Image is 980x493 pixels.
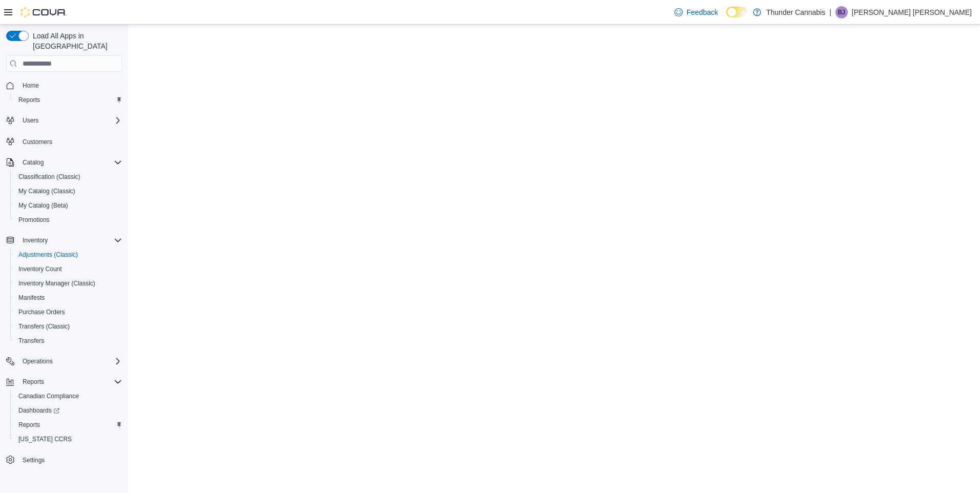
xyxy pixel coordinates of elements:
[18,454,49,466] a: Settings
[14,277,99,290] a: Inventory Manager (Classic)
[18,156,122,169] span: Catalog
[10,170,126,184] button: Classification (Classic)
[21,7,67,17] img: Cova
[14,214,54,226] a: Promotions
[18,308,65,316] span: Purchase Orders
[23,357,53,365] span: Operations
[18,435,72,443] span: [US_STATE] CCRS
[14,404,122,417] span: Dashboards
[10,418,126,432] button: Reports
[766,6,825,18] p: Thunder Cannabis
[18,355,57,367] button: Operations
[18,234,122,246] span: Inventory
[18,355,122,367] span: Operations
[10,262,126,276] button: Inventory Count
[670,2,722,23] a: Feedback
[18,79,122,92] span: Home
[10,389,126,403] button: Canadian Compliance
[14,263,66,275] a: Inventory Count
[14,335,48,347] a: Transfers
[18,135,122,148] span: Customers
[14,263,122,275] span: Inventory Count
[14,249,122,261] span: Adjustments (Classic)
[852,6,972,18] p: [PERSON_NAME] [PERSON_NAME]
[14,94,122,106] span: Reports
[23,456,45,464] span: Settings
[2,233,126,248] button: Inventory
[2,155,126,170] button: Catalog
[18,201,68,210] span: My Catalog (Beta)
[18,265,62,273] span: Inventory Count
[10,213,126,227] button: Promotions
[10,198,126,213] button: My Catalog (Beta)
[2,78,126,93] button: Home
[10,432,126,446] button: [US_STATE] CCRS
[18,114,122,127] span: Users
[18,406,59,415] span: Dashboards
[10,248,126,262] button: Adjustments (Classic)
[18,173,80,181] span: Classification (Classic)
[14,390,83,402] a: Canadian Compliance
[18,136,56,148] a: Customers
[835,6,848,18] div: Barbara Jimmy
[18,234,52,246] button: Inventory
[10,305,126,319] button: Purchase Orders
[18,216,50,224] span: Promotions
[838,6,845,18] span: BJ
[14,171,85,183] a: Classification (Classic)
[14,419,122,431] span: Reports
[10,403,126,418] a: Dashboards
[2,453,126,467] button: Settings
[23,158,44,167] span: Catalog
[14,199,72,212] a: My Catalog (Beta)
[2,134,126,149] button: Customers
[23,378,44,386] span: Reports
[23,116,38,125] span: Users
[14,320,122,333] span: Transfers (Classic)
[18,376,48,388] button: Reports
[10,319,126,334] button: Transfers (Classic)
[18,392,79,400] span: Canadian Compliance
[14,306,122,318] span: Purchase Orders
[14,171,122,183] span: Classification (Classic)
[14,390,122,402] span: Canadian Compliance
[14,292,49,304] a: Manifests
[18,294,45,302] span: Manifests
[2,375,126,389] button: Reports
[18,187,75,195] span: My Catalog (Classic)
[14,320,74,333] a: Transfers (Classic)
[18,421,40,429] span: Reports
[10,184,126,198] button: My Catalog (Classic)
[14,433,76,445] a: [US_STATE] CCRS
[829,6,831,18] p: |
[10,334,126,348] button: Transfers
[18,454,122,466] span: Settings
[18,251,78,259] span: Adjustments (Classic)
[14,335,122,347] span: Transfers
[18,114,43,127] button: Users
[18,156,48,169] button: Catalog
[23,138,52,146] span: Customers
[2,113,126,128] button: Users
[726,7,748,17] input: Dark Mode
[10,93,126,107] button: Reports
[14,185,79,197] a: My Catalog (Classic)
[18,322,70,331] span: Transfers (Classic)
[14,277,122,290] span: Inventory Manager (Classic)
[14,306,69,318] a: Purchase Orders
[14,185,122,197] span: My Catalog (Classic)
[14,404,64,417] a: Dashboards
[18,279,95,287] span: Inventory Manager (Classic)
[14,94,44,106] a: Reports
[18,376,122,388] span: Reports
[10,291,126,305] button: Manifests
[14,249,82,261] a: Adjustments (Classic)
[29,31,122,51] span: Load All Apps in [GEOGRAPHIC_DATA]
[14,292,122,304] span: Manifests
[23,81,39,90] span: Home
[2,354,126,368] button: Operations
[14,214,122,226] span: Promotions
[14,419,44,431] a: Reports
[14,433,122,445] span: Washington CCRS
